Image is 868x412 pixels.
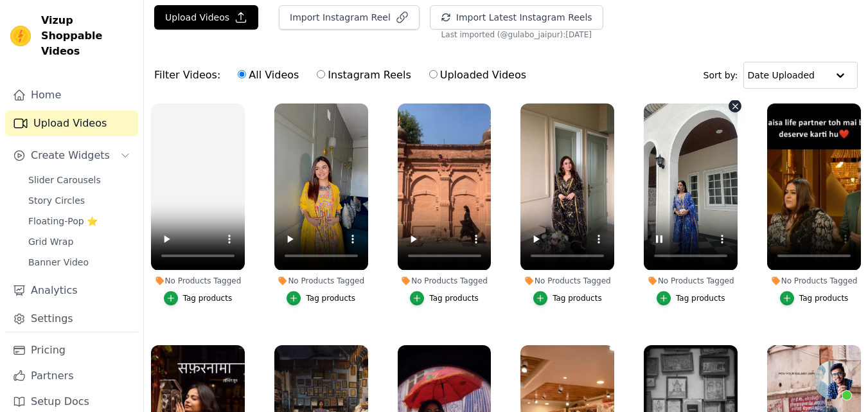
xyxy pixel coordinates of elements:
a: Story Circles [21,192,138,210]
button: Tag products [780,291,849,305]
span: Grid Wrap [28,235,73,248]
img: Vizup [10,26,31,46]
div: Tag products [429,293,479,303]
a: Pricing [5,337,138,363]
div: Filter Videos: [154,60,533,90]
a: Slider Carousels [21,171,138,189]
span: Vizup Shoppable Videos [41,13,133,59]
button: Tag products [410,291,479,305]
button: Tag products [533,291,602,305]
input: Instagram Reels [317,70,325,78]
div: No Products Tagged [520,276,614,286]
label: Uploaded Videos [429,67,527,84]
div: No Products Tagged [398,276,492,286]
span: Story Circles [28,194,85,207]
button: Upload Videos [154,5,258,30]
div: No Products Tagged [767,276,861,286]
input: All Videos [238,70,246,78]
div: Tag products [799,293,849,303]
button: Create Widgets [5,143,138,168]
a: Upload Videos [5,111,138,136]
a: Open chat [814,361,853,399]
button: Tag products [164,291,233,305]
a: Settings [5,306,138,332]
a: Partners [5,363,138,389]
div: Tag products [676,293,725,303]
div: No Products Tagged [274,276,368,286]
div: Tag products [306,293,355,303]
span: Last imported (@ gulabo_jaipur ): [DATE] [441,30,592,40]
div: Sort by: [704,62,858,89]
span: Create Widgets [31,148,110,163]
a: Banner Video [21,253,138,271]
div: No Products Tagged [644,276,738,286]
a: Home [5,82,138,108]
label: Instagram Reels [316,67,411,84]
button: Tag products [657,291,725,305]
span: Floating-Pop ⭐ [28,215,98,228]
a: Analytics [5,278,138,303]
button: Import Latest Instagram Reels [430,5,603,30]
a: Grid Wrap [21,233,138,251]
span: Slider Carousels [28,174,101,186]
div: Tag products [183,293,233,303]
button: Import Instagram Reel [279,5,420,30]
div: No Products Tagged [151,276,245,286]
div: Tag products [553,293,602,303]
span: Banner Video [28,256,89,269]
label: All Videos [237,67,299,84]
button: Tag products [287,291,355,305]
input: Uploaded Videos [429,70,438,78]
button: Video Delete [729,100,741,112]
a: Floating-Pop ⭐ [21,212,138,230]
